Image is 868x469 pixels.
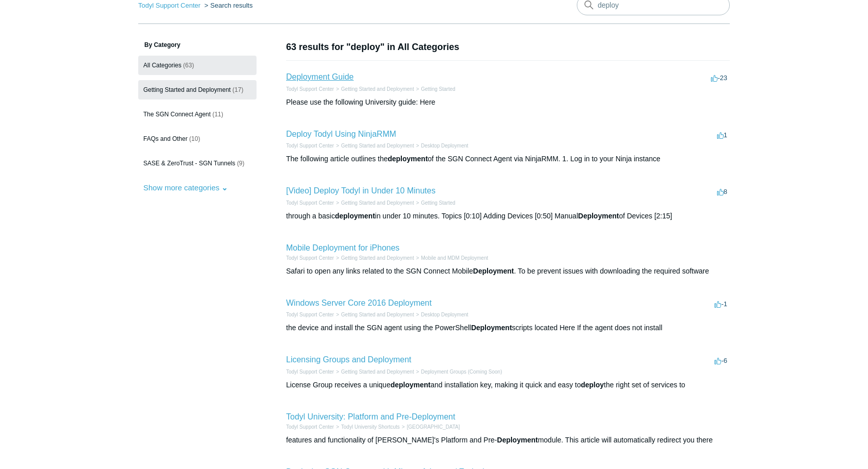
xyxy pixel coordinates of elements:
a: Deployment Groups (Coming Soon) [421,369,502,375]
li: Mobile and MDM Deployment [414,254,489,262]
a: Mobile Deployment for iPhones [286,243,399,252]
li: Deployment Groups (Coming Soon) [414,368,502,376]
div: License Group receives a unique and installation key, making it quick and easy to the right set o... [286,380,730,390]
a: Getting Started and Deployment [341,200,414,206]
li: Todyl Support Center [286,142,334,150]
div: through a basic in under 10 minutes. Topics [0:10] Adding Devices [0:50] Manual of Devices [2:15] [286,211,730,221]
span: The SGN Connect Agent [143,111,211,118]
a: Windows Server Core 2016 Deployment [286,299,431,307]
span: SASE & ZeroTrust - SGN Tunnels [143,160,235,167]
span: (10) [189,135,200,142]
li: Todyl Support Center [286,254,334,262]
span: (11) [212,111,223,118]
span: (9) [237,160,245,167]
a: Deploy Todyl Using NinjaRMM [286,130,396,138]
em: Deployment [578,212,619,220]
a: The SGN Connect Agent (11) [138,105,257,124]
a: Todyl Support Center [286,369,334,375]
em: Deployment [473,267,514,275]
span: -23 [711,74,727,82]
a: Getting Started and Deployment (17) [138,80,257,100]
li: Getting Started and Deployment [334,85,414,93]
em: deployment [391,381,431,389]
li: Getting Started and Deployment [334,254,414,262]
a: Mobile and MDM Deployment [421,255,489,261]
li: Getting Started and Deployment [334,199,414,207]
span: (63) [183,62,194,69]
span: FAQs and Other [143,135,188,142]
em: Deployment [471,324,512,332]
div: the device and install the SGN agent using the PowerShell scripts located Here If the agent does ... [286,323,730,333]
a: Todyl University Shortcuts [341,424,400,430]
a: Getting Started and Deployment [341,143,414,149]
a: Getting Started and Deployment [341,312,414,317]
div: features and functionality of [PERSON_NAME]'s Platform and Pre- module. This article will automat... [286,435,730,446]
li: Todyl Support Center [286,85,334,93]
a: Todyl Support Center [286,200,334,206]
button: Show more categories [138,178,233,197]
a: Desktop Deployment [421,312,469,317]
a: [GEOGRAPHIC_DATA] [407,424,460,430]
li: Todyl Support Center [286,311,334,318]
a: All Categories (63) [138,56,257,75]
a: Getting Started [421,86,455,92]
a: SASE & ZeroTrust - SGN Tunnels (9) [138,154,257,173]
h3: By Category [138,40,257,50]
a: Getting Started and Deployment [341,255,414,261]
a: Todyl Support Center [286,312,334,317]
a: Deployment Guide [286,72,354,81]
a: [Video] Deploy Todyl in Under 10 Minutes [286,186,436,195]
li: Getting Started [414,85,455,93]
a: Todyl Support Center [286,255,334,261]
em: deploy [581,381,604,389]
a: Getting Started [421,200,455,206]
a: Todyl Support Center [286,86,334,92]
span: -1 [714,300,727,308]
a: FAQs and Other (10) [138,129,257,149]
em: Deployment [497,436,538,444]
li: Todyl Support Center [286,368,334,376]
a: Todyl Support Center [286,424,334,430]
li: Todyl University [400,423,460,431]
li: Desktop Deployment [414,142,469,150]
a: Todyl University: Platform and Pre-Deployment [286,412,455,421]
a: Getting Started and Deployment [341,369,414,375]
li: Getting Started [414,199,455,207]
div: Safari to open any links related to the SGN Connect Mobile . To be prevent issues with downloadin... [286,266,730,277]
span: 8 [717,188,727,195]
span: All Categories [143,62,182,69]
a: Todyl Support Center [138,2,200,9]
li: Todyl Support Center [138,2,202,9]
li: Getting Started and Deployment [334,368,414,376]
a: Todyl Support Center [286,143,334,149]
span: (17) [233,86,243,93]
div: The following article outlines the of the SGN Connect Agent via NinjaRMM. 1. Log in to your Ninja... [286,154,730,164]
li: Desktop Deployment [414,311,469,318]
div: Please use the following University guide: Here [286,97,730,108]
li: Getting Started and Deployment [334,142,414,150]
span: 1 [717,131,727,139]
em: deployment [335,212,375,220]
li: Getting Started and Deployment [334,311,414,318]
em: deployment [388,155,428,163]
a: Licensing Groups and Deployment [286,355,411,364]
a: Getting Started and Deployment [341,86,414,92]
li: Todyl University Shortcuts [334,423,400,431]
span: Getting Started and Deployment [143,86,231,93]
li: Todyl Support Center [286,199,334,207]
li: Search results [202,2,253,9]
li: Todyl Support Center [286,423,334,431]
h1: 63 results for "deploy" in All Categories [286,40,730,54]
a: Desktop Deployment [421,143,469,149]
span: -6 [714,357,727,364]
